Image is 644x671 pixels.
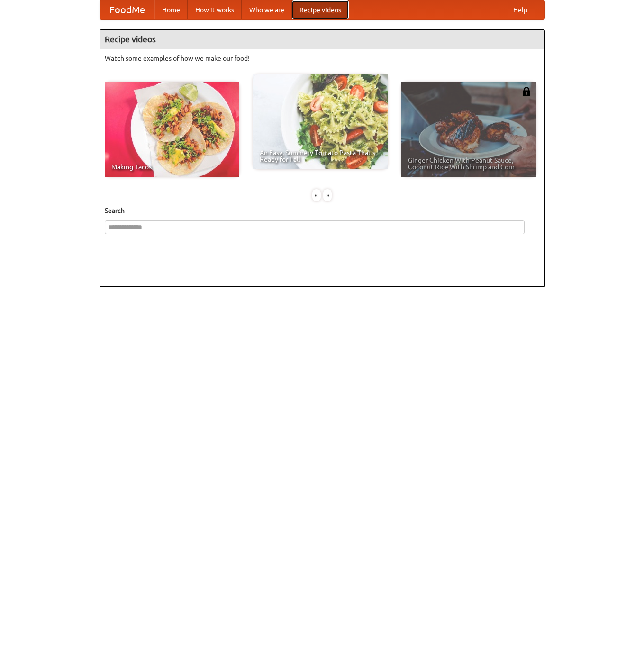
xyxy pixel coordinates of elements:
span: An Easy, Summery Tomato Pasta That's Ready for Fall [260,149,381,163]
a: Making Tacos [105,82,239,177]
img: 483408.png [522,87,531,96]
a: FoodMe [100,0,154,19]
a: Who we are [242,0,292,19]
div: » [323,189,332,201]
a: How it works [188,0,242,19]
h4: Recipe videos [100,30,544,49]
a: Recipe videos [292,0,349,19]
a: Home [154,0,188,19]
span: Making Tacos [111,164,233,170]
a: Help [506,0,535,19]
h5: Search [105,206,540,215]
div: « [312,189,321,201]
a: An Easy, Summery Tomato Pasta That's Ready for Fall [253,74,388,169]
p: Watch some examples of how we make our food! [105,54,540,63]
